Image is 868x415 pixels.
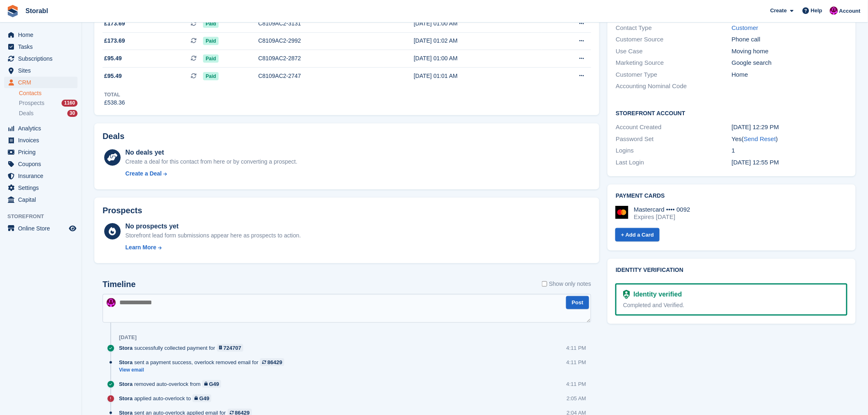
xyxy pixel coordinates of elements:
[203,55,218,63] span: Paid
[616,23,732,33] div: Contact Type
[414,36,541,45] div: [DATE] 01:02 AM
[18,29,67,41] span: Home
[566,394,586,402] div: 2:05 AM
[22,4,51,18] a: Storabl
[119,394,132,402] span: Stora
[4,77,78,88] a: menu
[634,213,690,221] div: Expires [DATE]
[119,358,132,366] span: Stora
[104,91,125,98] div: Total
[68,223,78,233] a: Preview store
[258,54,384,63] div: C8109AC2-2872
[119,344,247,352] div: successfully collected payment for
[18,77,67,88] span: CRM
[732,123,848,132] div: [DATE] 12:29 PM
[119,344,132,352] span: Stora
[202,380,221,388] a: G49
[742,135,778,142] span: ( )
[7,212,82,221] span: Storefront
[4,41,78,52] a: menu
[104,72,122,80] span: £95.49
[566,380,586,388] div: 4:11 PM
[4,146,78,158] a: menu
[732,159,779,166] time: 2025-05-18 11:55:30 UTC
[542,280,547,288] input: Show only notes
[203,72,218,80] span: Paid
[616,82,732,91] div: Accounting Nominal Code
[616,109,847,117] h2: Storefront Account
[258,72,384,80] div: C8109AC2-2747
[119,380,132,388] span: Stora
[744,135,776,142] a: Send Reset
[811,7,822,15] span: Help
[18,158,67,170] span: Coupons
[104,19,125,28] span: £173.69
[18,170,67,182] span: Insurance
[107,298,116,307] img: Helen Morton
[18,146,67,158] span: Pricing
[217,344,244,352] a: 724707
[616,123,732,132] div: Account Created
[119,367,288,374] a: View email
[126,169,162,178] div: Create a Deal
[623,290,630,299] img: Identity Verification Ready
[732,58,848,68] div: Google search
[18,223,67,234] span: Online Store
[224,344,241,352] div: 724707
[616,135,732,144] div: Password Set
[104,54,122,63] span: £95.49
[839,7,861,15] span: Account
[18,53,67,64] span: Subscriptions
[4,53,78,64] a: menu
[414,72,541,80] div: [DATE] 01:01 AM
[19,99,44,107] span: Prospects
[119,334,137,341] div: [DATE]
[4,29,78,41] a: menu
[770,7,787,15] span: Create
[18,194,67,205] span: Capital
[126,243,301,252] a: Learn More
[616,35,732,44] div: Customer Source
[267,358,282,366] div: 86429
[616,146,732,155] div: Logins
[616,47,732,56] div: Use Case
[258,36,384,45] div: C8109AC2-2992
[623,301,840,310] div: Completed and Verified.
[18,135,67,146] span: Invoices
[203,20,218,28] span: Paid
[4,135,78,146] a: menu
[192,394,211,402] a: G49
[199,394,210,402] div: G49
[414,19,541,28] div: [DATE] 01:00 AM
[4,194,78,205] a: menu
[634,206,690,213] div: Mastercard •••• 0092
[119,394,215,402] div: applied auto-overlock to
[18,41,67,52] span: Tasks
[209,380,219,388] div: G49
[19,109,78,118] a: Deals 30
[4,158,78,170] a: menu
[260,358,284,366] a: 86429
[732,135,848,144] div: Yes
[616,70,732,80] div: Customer Type
[126,243,156,252] div: Learn More
[4,182,78,194] a: menu
[18,65,67,76] span: Sites
[119,358,288,366] div: sent a payment success, overlock removed email for
[103,280,136,289] h2: Timeline
[19,89,78,97] a: Contacts
[732,47,848,56] div: Moving home
[566,296,589,310] button: Post
[616,193,847,199] h2: Payment cards
[119,380,225,388] div: removed auto-overlock from
[104,36,125,45] span: £173.69
[616,58,732,68] div: Marketing Source
[566,358,586,366] div: 4:11 PM
[616,267,847,274] h2: Identity verification
[830,7,838,15] img: Helen Morton
[18,182,67,194] span: Settings
[414,54,541,63] div: [DATE] 01:00 AM
[126,148,297,157] div: No deals yet
[126,169,297,178] a: Create a Deal
[4,170,78,182] a: menu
